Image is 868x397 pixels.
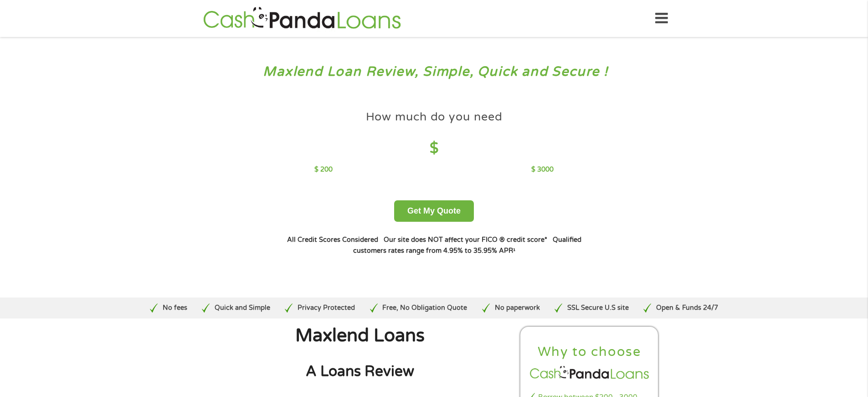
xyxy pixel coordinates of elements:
[366,110,503,125] h4: How much do you need
[215,303,270,313] p: Quick and Simple
[298,303,355,313] p: Privacy Protected
[163,303,187,313] p: No fees
[384,236,547,244] strong: Our site does NOT affect your FICO ® credit score*
[567,303,629,313] p: SSL Secure U.S site
[200,5,404,31] img: GetLoanNow Logo
[394,200,474,222] button: Get My Quote
[382,303,467,313] p: Free, No Obligation Quote
[209,362,511,381] h2: A Loans Review
[26,63,842,80] h3: Maxlend Loan Review, Simple, Quick and Secure !
[528,344,651,360] h2: Why to choose
[314,139,554,158] h4: $
[656,303,718,313] p: Open & Funds 24/7
[531,165,554,175] p: $ 3000
[495,303,540,313] p: No paperwork
[287,236,378,244] strong: All Credit Scores Considered
[295,325,425,346] span: Maxlend Loans
[314,165,333,175] p: $ 200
